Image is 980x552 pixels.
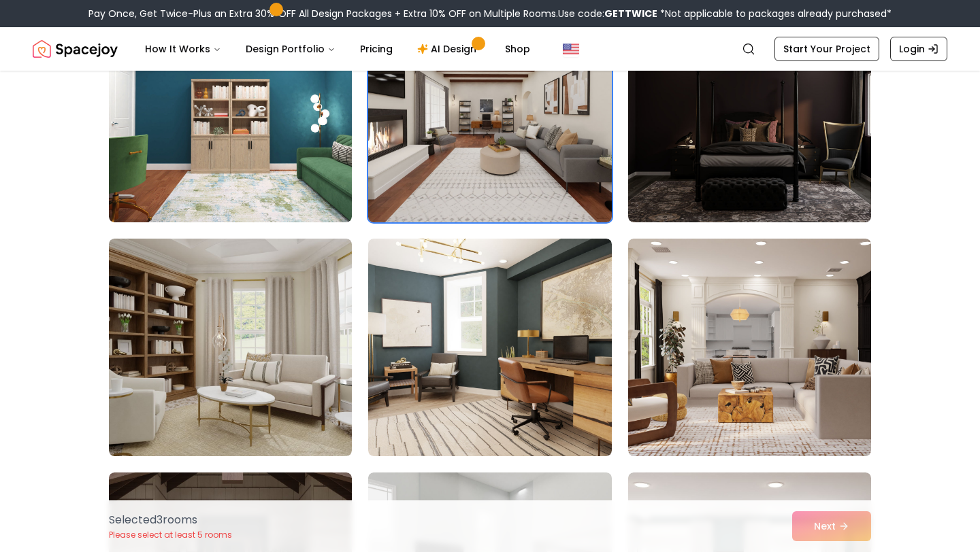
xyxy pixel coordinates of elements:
img: Room room-18 [628,5,871,222]
p: Selected 3 room s [109,512,232,528]
img: Room room-16 [109,5,352,222]
span: Use code: [558,7,657,20]
img: Room room-20 [368,239,611,456]
p: Please select at least 5 rooms [109,530,232,540]
img: United States [563,41,579,57]
a: Start Your Project [774,37,879,61]
a: Login [890,37,947,61]
img: Room room-21 [628,239,871,456]
div: Pay Once, Get Twice-Plus an Extra 30% OFF All Design Packages + Extra 10% OFF on Multiple Rooms. [88,7,892,20]
img: Room room-19 [109,239,352,456]
b: GETTWICE [604,7,657,20]
a: Pricing [349,35,404,63]
nav: Main [134,35,541,63]
button: How It Works [134,35,232,63]
span: *Not applicable to packages already purchased* [657,7,892,20]
button: Design Portfolio [235,35,346,63]
nav: Global [33,27,947,71]
a: Spacejoy [33,35,118,63]
img: Spacejoy Logo [33,35,118,63]
a: Shop [494,35,541,63]
a: AI Design [406,35,491,63]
